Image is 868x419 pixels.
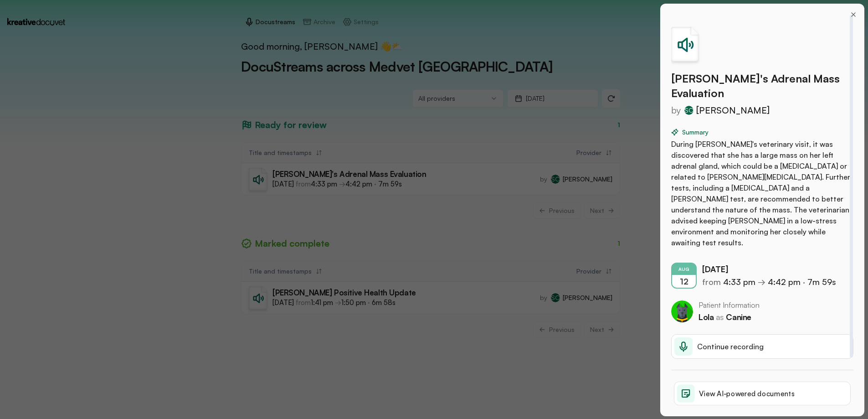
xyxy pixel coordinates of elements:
[699,300,760,310] p: Patient Information
[672,275,696,288] div: 12
[716,312,724,322] span: as
[803,277,836,287] span: ·
[684,106,693,115] span: S O
[697,341,764,352] p: Continue recording
[671,104,681,117] span: by
[696,104,770,117] span: [PERSON_NAME]
[671,66,853,100] h2: [PERSON_NAME]'s Adrenal Mass Evaluation
[671,381,853,406] a: View AI-powered documents
[723,277,755,287] span: 4:33 pm
[702,275,836,288] p: from
[807,277,836,287] span: 7m 59s
[672,264,696,275] div: AUG
[768,277,801,287] span: 4:42 pm
[671,128,853,139] p: Summary
[699,388,795,398] p: View AI-powered documents
[699,310,760,323] p: Lola Canine
[671,323,853,359] button: Continue recording
[758,277,801,287] span: →
[702,263,836,275] p: [DATE]
[671,120,853,248] div: During [PERSON_NAME]'s veterinary visit, it was discovered that she has a large mass on her left ...
[671,300,693,322] img: Canine avatar photo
